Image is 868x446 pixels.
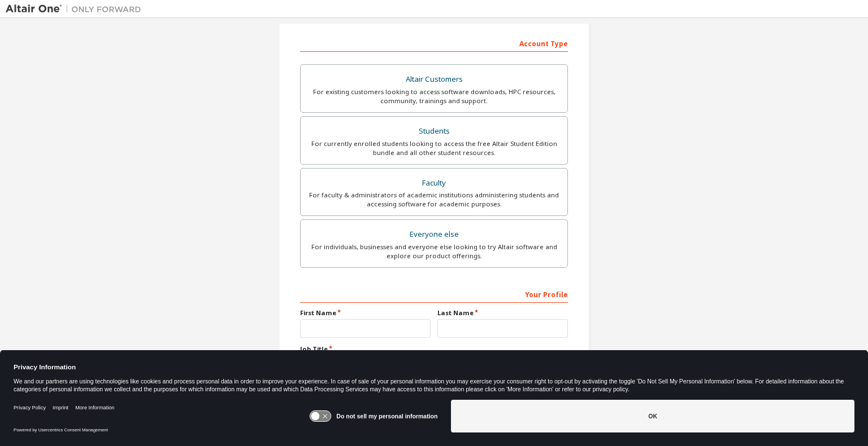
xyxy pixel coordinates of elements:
div: Altair Customers [307,72,561,87]
div: For faculty & administrators of academic institutions administering students and accessing softwa... [307,191,561,209]
label: Last Name [437,308,568,317]
div: Everyone else [307,227,561,242]
div: Faculty [307,175,561,191]
div: Students [307,123,561,139]
div: Account Type [300,34,568,52]
div: Your Profile [300,285,568,303]
img: Altair One [6,3,147,15]
div: For existing customers looking to access software downloads, HPC resources, community, trainings ... [307,87,561,105]
div: For currently enrolled students looking to access the free Altair Student Edition bundle and all ... [307,139,561,157]
label: First Name [300,308,431,317]
div: For individuals, businesses and everyone else looking to try Altair software and explore our prod... [307,242,561,260]
label: Job Title [300,345,568,354]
